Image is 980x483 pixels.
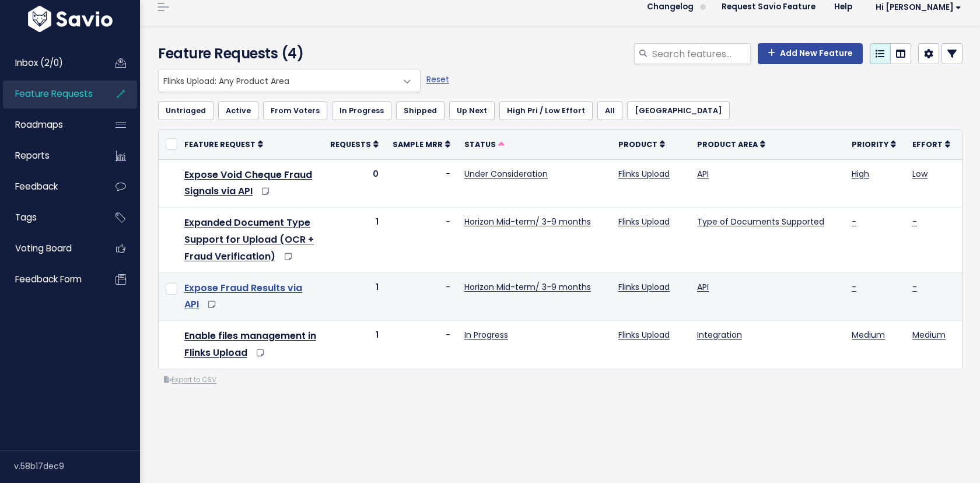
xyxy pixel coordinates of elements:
div: v.58b17dec9 [14,451,140,481]
a: Flinks Upload [618,281,670,293]
a: Effort [912,138,950,150]
a: Sample MRR [393,138,450,150]
td: - [386,208,457,272]
a: Untriaged [158,101,213,120]
a: Reset [426,73,449,85]
td: - [386,159,457,208]
a: Priority [852,138,896,150]
span: Sample MRR [393,139,443,149]
span: Hi [PERSON_NAME] [876,3,961,12]
a: - [912,281,917,293]
span: Feedback [15,180,58,192]
a: High [852,168,869,180]
span: Changelog [647,3,694,11]
span: Inbox (2/0) [15,57,63,69]
a: Feature Request [184,138,263,150]
a: High Pri / Low Effort [499,101,593,120]
span: Reports [15,149,50,162]
a: Voting Board [3,235,97,262]
a: Flinks Upload [618,216,670,228]
a: Expose Fraud Results via API [184,281,302,311]
td: - [386,321,457,369]
span: Priority [852,139,888,149]
a: Feature Requests [3,80,97,107]
span: Effort [912,139,943,149]
a: Status [464,138,505,150]
a: Reports [3,142,97,169]
span: Flinks Upload: Any Product Area [158,69,421,92]
a: Feedback [3,173,97,200]
span: Feature Requests [15,87,93,100]
a: Export to CSV [164,375,216,384]
a: In Progress [464,329,508,341]
span: Roadmaps [15,118,63,131]
img: logo-white.9d6f32f41409.svg [25,6,116,32]
a: Flinks Upload [618,168,670,180]
a: Under Consideration [464,168,548,180]
a: Low [912,168,928,180]
a: Up Next [449,101,495,120]
a: Type of Documents Supported [697,216,824,228]
a: Inbox (2/0) [3,50,97,76]
a: Medium [912,329,946,341]
td: - [386,272,457,321]
a: - [912,216,917,228]
a: API [697,168,709,180]
td: 0 [323,159,386,208]
a: Roadmaps [3,111,97,138]
span: Status [464,139,496,149]
span: Feedback form [15,273,82,285]
a: From Voters [263,101,327,120]
span: Flinks Upload: Any Product Area [159,69,397,92]
a: API [697,281,709,293]
a: Expose Void Cheque Fraud Signals via API [184,168,312,198]
span: Tags [15,211,37,223]
input: Search features... [651,43,751,64]
a: [GEOGRAPHIC_DATA] [627,101,730,120]
a: - [852,216,856,228]
td: 1 [323,321,386,369]
a: Tags [3,204,97,231]
a: Expanded Document Type Support for Upload (OCR + Fraud Verification) [184,216,314,263]
span: Product [618,139,657,149]
a: Product [618,138,665,150]
a: Add New Feature [758,43,863,64]
a: Requests [330,138,379,150]
a: Integration [697,329,742,341]
a: Flinks Upload [618,329,670,341]
a: Product Area [697,138,765,150]
a: Horizon Mid-term/ 3-9 months [464,281,591,293]
a: - [852,281,856,293]
a: Medium [852,329,885,341]
a: Horizon Mid-term/ 3-9 months [464,216,591,228]
a: Shipped [396,101,444,120]
span: Voting Board [15,242,72,254]
span: Product Area [697,139,758,149]
td: 1 [323,272,386,321]
span: Feature Request [184,139,256,149]
a: Feedback form [3,266,97,293]
ul: Filter feature requests [158,101,963,120]
h4: Feature Requests (4) [158,43,415,64]
span: Requests [330,139,371,149]
a: In Progress [332,101,391,120]
a: Active [218,101,258,120]
td: 1 [323,208,386,272]
a: Enable files management in Flinks Upload [184,329,316,359]
a: All [597,101,622,120]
